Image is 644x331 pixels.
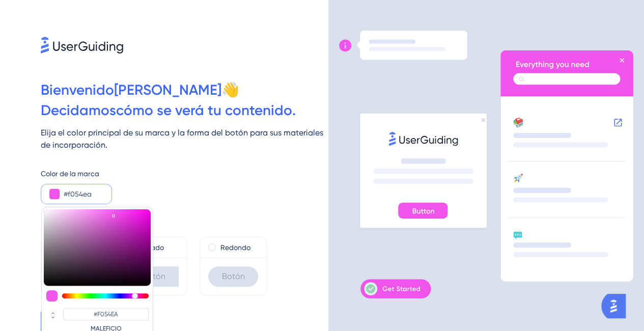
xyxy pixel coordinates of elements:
[601,291,632,321] iframe: Asistente de inicio de IA de UserGuiding
[41,81,114,98] font: Bienvenido
[41,102,116,119] font: Decidamos
[41,128,323,150] font: Elija el color principal de su marca y la forma del botón para sus materiales de incorporación.
[220,243,250,252] font: Redondo
[292,102,296,119] font: .
[114,81,221,98] font: [PERSON_NAME]
[222,271,245,281] font: Botón
[41,170,99,178] font: Color de la marca
[116,102,292,119] font: cómo se verá tu contenido
[41,317,66,326] font: Próximo
[221,81,239,98] font: 👋
[41,223,94,231] font: Forma del botón
[143,271,165,281] font: Botón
